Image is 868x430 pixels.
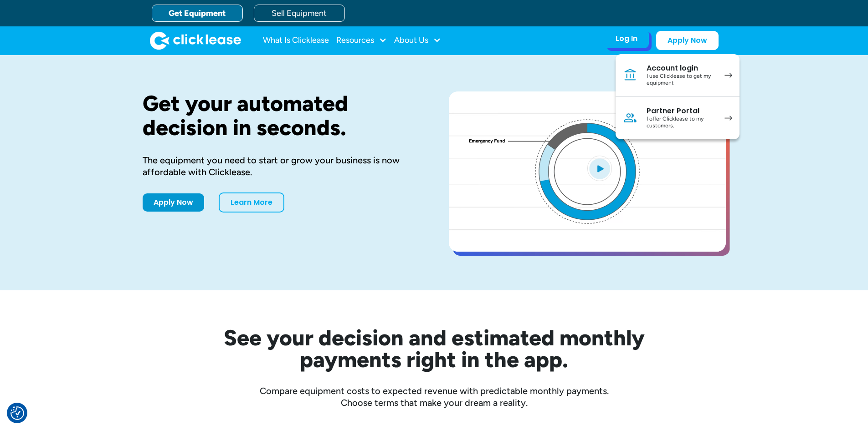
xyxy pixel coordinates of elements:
h2: See your decision and estimated monthly payments right in the app. [179,327,689,370]
a: home [150,31,241,50]
img: arrow [724,73,732,78]
img: Revisit consent button [10,406,24,420]
div: I use Clicklease to get my equipment [647,73,715,87]
a: Account loginI use Clicklease to get my equipment [616,54,740,97]
div: Log In [616,34,637,43]
a: Learn More [219,192,284,212]
a: Apply Now [143,193,204,212]
h1: Get your automated decision in seconds. [143,91,420,140]
div: Compare equipment costs to expected revenue with predictable monthly payments. Choose terms that ... [143,385,726,409]
div: Resources [336,31,387,50]
div: Account login [647,64,715,73]
a: open lightbox [449,91,726,252]
nav: Log In [616,54,740,139]
img: arrow [724,116,732,121]
div: I offer Clicklease to my customers. [647,116,715,130]
img: Person icon [623,111,637,125]
img: Bank icon [623,68,637,82]
button: Consent Preferences [10,406,24,420]
img: Blue play button logo on a light blue circular background [587,156,612,181]
a: Get Equipment [152,5,243,22]
a: Sell Equipment [254,5,345,22]
div: About Us [394,31,441,50]
a: Apply Now [656,31,719,50]
a: What Is Clicklease [263,31,329,50]
a: Partner PortalI offer Clicklease to my customers. [616,97,740,139]
img: Clicklease logo [150,31,241,50]
div: Partner Portal [647,106,715,116]
div: The equipment you need to start or grow your business is now affordable with Clicklease. [143,154,420,178]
